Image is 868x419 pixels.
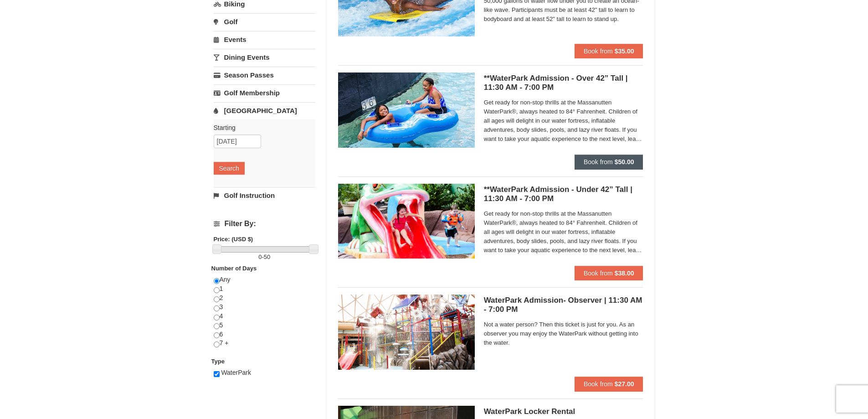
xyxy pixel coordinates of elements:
img: 6619917-732-e1c471e4.jpg [338,184,475,259]
span: WaterPark [221,369,251,376]
h5: **WaterPark Admission - Over 42” Tall | 11:30 AM - 7:00 PM [484,74,643,92]
button: Book from $38.00 [575,266,643,280]
span: Book from [584,47,613,55]
strong: $50.00 [615,158,634,166]
h5: **WaterPark Admission - Under 42” Tall | 11:30 AM - 7:00 PM [484,185,643,203]
label: - [214,253,315,262]
span: 50 [264,253,270,260]
button: Book from $27.00 [575,377,643,391]
strong: Number of Days [211,265,257,272]
strong: Price: (USD $) [214,236,253,243]
a: Events [214,31,315,48]
strong: $38.00 [615,269,634,277]
strong: $27.00 [615,380,634,388]
h4: Filter By: [214,220,315,228]
label: Starting [214,123,308,132]
h5: WaterPark Locker Rental [484,407,643,416]
a: Season Passes [214,67,315,83]
strong: $35.00 [615,47,634,55]
a: Golf [214,13,315,30]
span: Get ready for non-stop thrills at the Massanutten WaterPark®, always heated to 84° Fahrenheit. Ch... [484,98,643,144]
span: Book from [584,269,613,277]
button: Search [214,162,245,175]
span: Get ready for non-stop thrills at the Massanutten WaterPark®, always heated to 84° Fahrenheit. Ch... [484,209,643,255]
img: 6619917-720-80b70c28.jpg [338,72,475,147]
h5: WaterPark Admission- Observer | 11:30 AM - 7:00 PM [484,296,643,314]
a: Golf Membership [214,84,315,101]
strong: Type [211,358,225,365]
img: 6619917-1522-bd7b88d9.jpg [338,295,475,369]
span: Book from [584,380,613,388]
a: Golf Instruction [214,187,315,204]
span: Not a water person? Then this ticket is just for you. As an observer you may enjoy the WaterPark ... [484,320,643,347]
button: Book from $50.00 [575,155,643,169]
span: 0 [258,253,262,260]
a: [GEOGRAPHIC_DATA] [214,102,315,119]
div: Any 1 2 3 4 5 6 7 + [214,275,315,357]
button: Book from $35.00 [575,44,643,58]
span: Book from [584,158,613,166]
a: Dining Events [214,49,315,66]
